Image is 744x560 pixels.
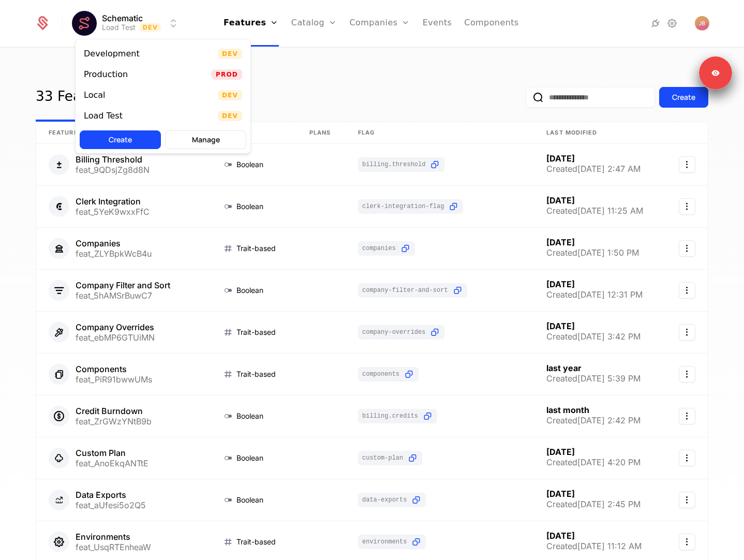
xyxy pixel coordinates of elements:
div: Select environment [75,39,251,154]
button: Select action [679,450,695,466]
div: Production [84,70,128,79]
button: Create [80,130,161,149]
span: Dev [218,111,242,121]
button: Select action [679,282,695,299]
button: Select action [679,324,695,341]
div: Development [84,50,140,58]
span: Dev [218,90,242,100]
button: Select action [679,240,695,257]
button: Select action [679,534,695,550]
div: Load Test [84,112,123,120]
span: Dev [218,49,242,59]
button: Select action [679,198,695,215]
button: Manage [165,130,246,149]
button: Select action [679,366,695,382]
div: Local [84,91,105,99]
button: Select action [679,408,695,424]
button: Select action [679,492,695,508]
span: Prod [212,69,242,80]
button: Select action [679,156,695,173]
